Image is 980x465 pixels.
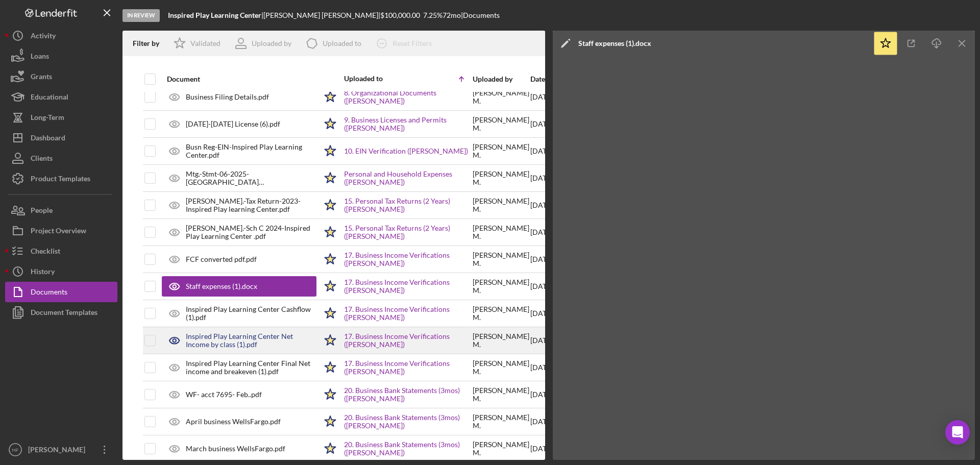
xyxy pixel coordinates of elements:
[530,165,553,191] div: [DATE]
[530,382,553,407] div: [DATE]
[473,440,529,457] div: [PERSON_NAME] M .
[473,386,529,403] div: [PERSON_NAME] M .
[530,409,553,434] div: [DATE]
[473,359,529,376] div: [PERSON_NAME] M .
[344,89,472,105] a: 8. Organizational Documents ([PERSON_NAME])
[369,33,442,54] button: Reset Filters
[344,305,472,322] a: 17. Business Income Verifications ([PERSON_NAME])
[263,11,380,19] div: [PERSON_NAME] [PERSON_NAME] |
[423,11,443,19] div: 7.25 %
[186,282,257,290] div: Staff expenses (1).docx
[380,11,423,19] div: $100,000.00
[473,143,529,159] div: [PERSON_NAME] M .
[5,439,117,460] button: HF[PERSON_NAME]
[473,278,529,295] div: [PERSON_NAME] M .
[344,440,472,457] a: 20. Business Bank Statements (3mos) ([PERSON_NAME])
[252,39,291,47] div: Uploaded by
[473,224,529,240] div: [PERSON_NAME] M .
[186,445,285,453] div: March business WellsFargo.pdf
[344,278,472,295] a: 17. Business Income Verifications ([PERSON_NAME])
[530,84,553,110] div: [DATE]
[473,305,529,322] div: [PERSON_NAME] M .
[578,39,651,47] div: Staff expenses (1).docx
[344,75,408,83] div: Uploaded to
[168,11,261,19] b: Inspired Play Learning Center
[530,301,553,326] div: [DATE]
[344,170,472,186] a: Personal and Household Expenses ([PERSON_NAME])
[530,75,553,83] div: Date
[473,89,529,105] div: [PERSON_NAME] M .
[186,120,280,128] div: [DATE]-[DATE] License (6).pdf
[530,328,553,353] div: [DATE]
[530,111,553,137] div: [DATE]
[530,274,553,299] div: [DATE]
[186,305,316,322] div: Inspired Play Learning Center Cashflow (1).pdf
[443,11,461,19] div: 72 mo
[186,359,316,376] div: Inspired Play Learning Center Final Net income and breakeven (1).pdf
[473,116,529,132] div: [PERSON_NAME] M .
[344,413,472,430] a: 20. Business Bank Statements (3mos) ([PERSON_NAME])
[186,197,316,213] div: [PERSON_NAME].-Tax Return-2023- Inspired Play learning Center.pdf
[186,143,316,159] div: Busn Reg-EIN-Inspired Play Learning Center.pdf
[530,219,553,245] div: [DATE]
[473,197,529,213] div: [PERSON_NAME] M .
[344,251,472,267] a: 17. Business Income Verifications ([PERSON_NAME])
[530,192,553,218] div: [DATE]
[344,197,472,213] a: 15. Personal Tax Returns (2 Years) ([PERSON_NAME])
[186,332,316,349] div: Inspired Play Learning Center Net Income by class (1).pdf
[26,439,92,462] div: [PERSON_NAME]
[344,332,472,349] a: 17. Business Income Verifications ([PERSON_NAME])
[190,39,220,47] div: Validated
[344,386,472,403] a: 20. Business Bank Statements (3mos) ([PERSON_NAME])
[323,39,361,47] div: Uploaded to
[473,332,529,349] div: [PERSON_NAME] M .
[344,359,472,376] a: 17. Business Income Verifications ([PERSON_NAME])
[473,75,529,83] div: Uploaded by
[133,39,167,47] div: Filter by
[473,170,529,186] div: [PERSON_NAME] M .
[461,11,500,19] div: | Documents
[530,247,553,272] div: [DATE]
[186,93,269,101] div: Business Filing Details.pdf
[122,9,160,22] div: In Review
[186,390,262,399] div: WF- acct 7695- Feb..pdf
[945,420,970,445] div: Open Intercom Messenger
[530,355,553,380] div: [DATE]
[344,224,472,240] a: 15. Personal Tax Returns (2 Years) ([PERSON_NAME])
[344,147,468,155] a: 10. EIN Verification ([PERSON_NAME])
